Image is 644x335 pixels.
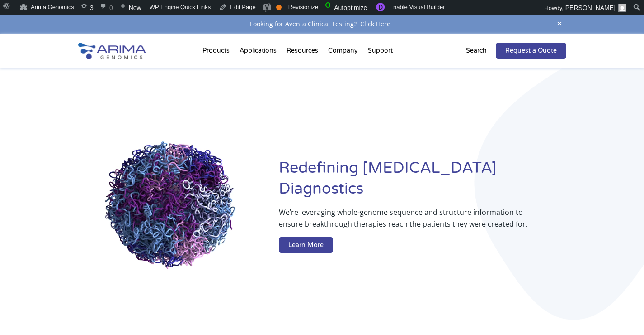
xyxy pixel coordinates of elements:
p: We’re leveraging whole-genome sequence and structure information to ensure breakthrough therapies... [279,206,530,237]
div: Looking for Aventa Clinical Testing? [78,18,566,30]
a: Request a Quote [496,43,566,59]
a: Click Here [357,19,394,28]
div: OK [276,5,282,10]
span: [PERSON_NAME] [564,4,616,11]
h1: Redefining [MEDICAL_DATA] Diagnostics [279,158,566,206]
iframe: Chat Widget [599,291,644,335]
a: Learn More [279,237,333,253]
p: Search [466,45,487,57]
img: Arima-Genomics-logo [78,43,146,59]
